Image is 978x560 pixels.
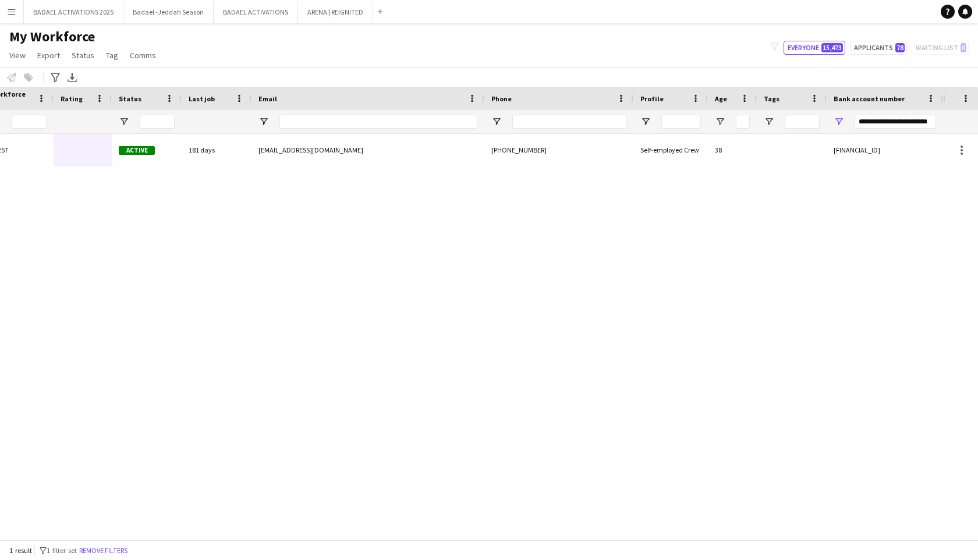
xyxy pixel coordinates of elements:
[119,116,129,127] button: Open Filter Menu
[9,28,95,45] span: My Workforce
[106,50,118,61] span: Tag
[123,1,214,23] button: Badael -Jeddah Season
[251,134,484,166] div: [EMAIL_ADDRESS][DOMAIN_NAME]
[736,115,750,129] input: Age Filter Input
[182,134,251,166] div: 181 days
[821,43,843,52] span: 15,473
[258,116,269,127] button: Open Filter Menu
[24,1,123,23] button: BADAEL ACTIVATIONS 2025
[119,146,155,155] span: Active
[33,48,65,63] a: Export
[640,94,664,103] span: Profile
[5,48,30,63] a: View
[101,48,123,63] a: Tag
[47,546,77,555] span: 1 filter set
[834,146,880,154] span: [FINANCIAL_ID]
[77,544,130,557] button: Remove filters
[764,94,779,103] span: Tags
[785,115,820,129] input: Tags Filter Input
[140,115,175,129] input: Status Filter Input
[48,70,62,84] app-action-btn: Advanced filters
[130,50,156,61] span: Comms
[67,48,99,63] a: Status
[834,116,844,127] button: Open Filter Menu
[37,50,60,61] span: Export
[298,1,373,23] button: ARENA | REIGNITED
[72,50,94,61] span: Status
[764,116,774,127] button: Open Filter Menu
[895,43,905,52] span: 78
[61,94,83,103] span: Rating
[708,134,757,166] div: 38
[65,70,79,84] app-action-btn: Export XLSX
[9,50,26,61] span: View
[491,94,512,103] span: Phone
[855,115,936,129] input: Bank account number Filter Input
[491,116,502,127] button: Open Filter Menu
[512,115,626,129] input: Phone Filter Input
[189,94,215,103] span: Last job
[715,116,725,127] button: Open Filter Menu
[279,115,477,129] input: Email Filter Input
[12,115,47,129] input: Workforce ID Filter Input
[633,134,708,166] div: Self-employed Crew
[834,94,905,103] span: Bank account number
[214,1,298,23] button: BADAEL ACTIVATIONS
[125,48,161,63] a: Comms
[661,115,701,129] input: Profile Filter Input
[640,116,651,127] button: Open Filter Menu
[715,94,727,103] span: Age
[258,94,277,103] span: Email
[484,134,633,166] div: [PHONE_NUMBER]
[119,94,141,103] span: Status
[850,41,907,55] button: Applicants78
[784,41,845,55] button: Everyone15,473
